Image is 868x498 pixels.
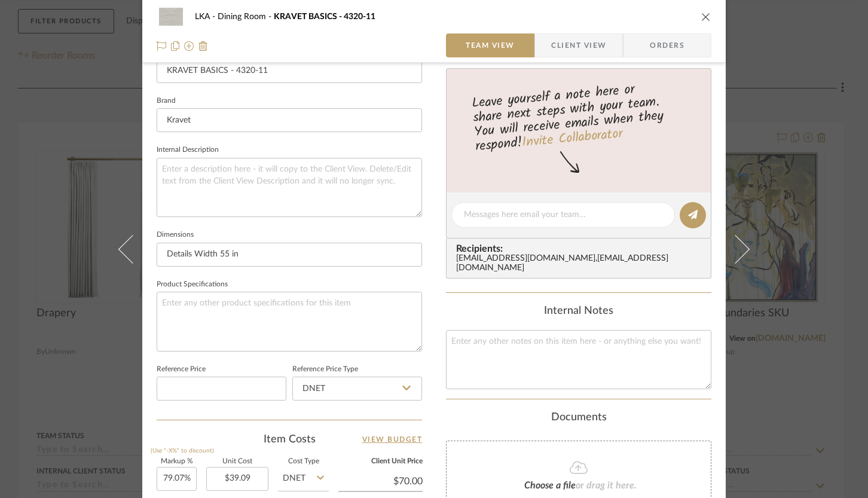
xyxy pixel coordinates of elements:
input: Enter the dimensions of this item [157,243,422,267]
span: Team View [466,33,515,57]
a: Invite Collaborator [521,124,624,154]
span: or drag it here. [576,481,637,490]
input: Enter Brand [157,108,422,132]
div: Leave yourself a note here or share next steps with your team. You will receive emails when they ... [445,77,713,157]
a: View Budget [362,432,423,447]
div: [EMAIL_ADDRESS][DOMAIN_NAME] , [EMAIL_ADDRESS][DOMAIN_NAME] [456,254,706,273]
img: 5e6773e8-86fa-49b5-be2c-5310a357687f_48x40.jpg [157,5,185,29]
span: Choose a file [524,481,576,490]
span: Client View [551,33,606,57]
label: Brand [157,98,176,104]
span: Dining Room [218,13,274,21]
div: Internal Notes [446,305,711,318]
label: Cost Type [278,459,329,465]
label: Markup % [157,459,197,465]
input: Enter Item Name [157,59,422,83]
label: Product Specifications [157,282,228,288]
button: close [701,11,711,22]
label: Reference Price [157,366,206,372]
label: Dimensions [157,232,194,238]
label: Reference Price Type [292,366,358,372]
label: Client Unit Price [338,459,423,465]
span: Recipients: [456,243,706,254]
div: Documents [446,411,711,424]
span: LKA [195,13,218,21]
label: Internal Description [157,147,219,153]
img: Remove from project [198,41,208,51]
span: KRAVET BASICS - 4320-11 [274,13,375,21]
label: Unit Cost [206,459,268,465]
div: Item Costs [157,432,422,447]
span: Orders [637,33,698,57]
